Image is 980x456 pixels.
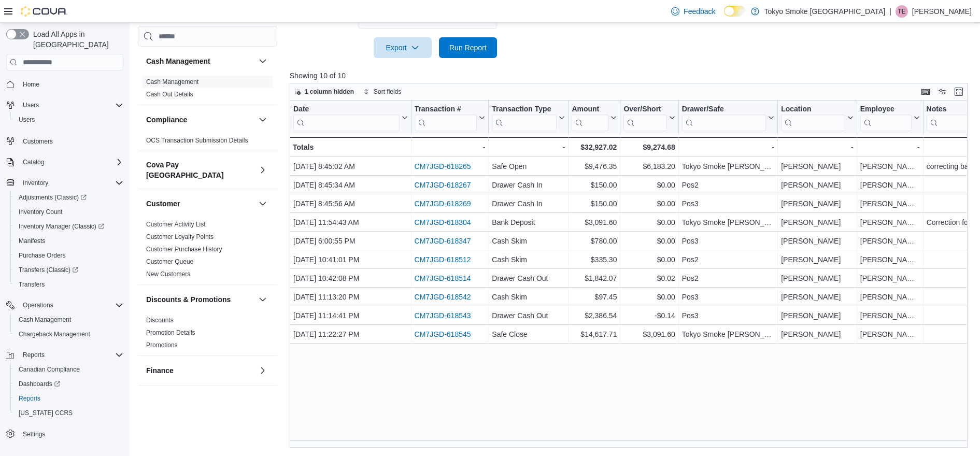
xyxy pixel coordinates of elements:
button: Customer [257,197,269,210]
a: CM7JGD-618512 [414,255,471,264]
a: CM7JGD-618543 [414,311,471,320]
span: Chargeback Management [19,330,90,338]
div: $97.45 [572,291,617,303]
span: Promotions [146,341,178,349]
span: OCS Transaction Submission Details [146,136,248,145]
button: Operations [2,298,127,312]
button: Discounts & Promotions [257,293,269,306]
div: Location [781,105,845,131]
div: [PERSON_NAME] [781,309,854,322]
p: | [889,5,891,18]
div: Cash Skim [492,253,565,266]
div: $32,927.02 [572,141,617,153]
a: Customer Purchase History [146,246,222,253]
div: [PERSON_NAME] [860,291,920,303]
div: Pos3 [682,235,774,247]
span: Sort fields [374,88,401,96]
button: Compliance [146,115,254,125]
div: -$0.14 [623,309,675,322]
button: Reports [2,348,127,362]
span: Inventory Count [19,208,63,216]
div: Pos3 [682,197,774,210]
div: [PERSON_NAME] [860,253,920,266]
span: Purchase Orders [19,251,66,260]
span: Home [19,78,123,91]
div: [PERSON_NAME] [781,197,854,210]
div: Drawer/Safe [682,105,766,131]
button: Users [19,99,43,111]
div: Employee [860,105,911,131]
div: - [492,141,565,153]
div: Customer [138,218,277,284]
a: Users [15,113,39,126]
span: Customer Activity List [146,220,206,229]
div: Transaction Type [492,105,557,115]
span: Catalog [23,158,44,166]
div: [PERSON_NAME] [860,235,920,247]
button: Customers [2,133,127,148]
a: Manifests [15,235,49,247]
div: [PERSON_NAME] [860,328,920,340]
div: $0.00 [623,291,675,303]
span: Reports [23,351,45,359]
span: Run Report [449,42,487,53]
button: Display options [936,85,948,98]
div: Cash Management [138,76,277,105]
div: Transaction # [414,105,477,115]
div: $150.00 [572,179,617,191]
span: Dashboards [15,378,123,390]
div: Amount [572,105,608,115]
div: - [860,141,919,153]
span: Feedback [684,6,715,17]
div: Totals [293,141,408,153]
span: Cash Management [19,316,71,324]
h3: Finance [146,365,174,376]
a: Discounts [146,317,174,324]
a: CM7JGD-618514 [414,274,471,282]
div: $335.30 [572,253,617,266]
span: Promotion Details [146,329,195,337]
button: Cash Management [146,56,254,66]
div: Over/Short [623,105,666,131]
div: Pos3 [682,309,774,322]
button: Operations [19,299,58,311]
button: Transaction Type [492,105,565,131]
p: Tokyo Smoke [GEOGRAPHIC_DATA] [764,5,886,18]
div: [PERSON_NAME] [781,253,854,266]
a: Purchase Orders [15,249,70,262]
button: [US_STATE] CCRS [10,406,127,420]
div: Tokyo Smoke [PERSON_NAME] [682,216,774,229]
button: Finance [257,364,269,377]
div: $0.00 [623,235,675,247]
div: Tokyo Smoke [PERSON_NAME] [682,328,774,340]
span: Transfers [15,278,123,291]
span: Cash Management [15,313,123,326]
span: Manifests [19,237,45,245]
button: Cova Pay [GEOGRAPHIC_DATA] [146,160,254,180]
span: Discounts [146,316,174,324]
span: Users [19,99,123,111]
div: Drawer/Safe [682,105,766,115]
span: TE [898,5,905,18]
a: CM7JGD-618545 [414,330,471,338]
div: Cash Skim [492,291,565,303]
button: Drawer/Safe [682,105,774,131]
button: Catalog [2,155,127,169]
button: Reports [19,349,49,361]
a: Dashboards [15,378,64,390]
span: Customer Queue [146,258,193,266]
button: 1 column hidden [290,85,358,98]
div: Location [781,105,845,115]
button: Sort fields [359,85,405,98]
div: [DATE] 11:22:27 PM [293,328,408,340]
a: Transfers (Classic) [10,263,127,277]
div: [DATE] 8:45:02 AM [293,160,408,173]
button: Canadian Compliance [10,362,127,377]
a: Dashboards [10,377,127,391]
div: $1,842.07 [572,272,617,284]
span: Inventory Manager (Classic) [15,220,123,233]
span: Users [15,113,123,126]
div: $780.00 [572,235,617,247]
a: New Customers [146,270,190,278]
div: Pos2 [682,272,774,284]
